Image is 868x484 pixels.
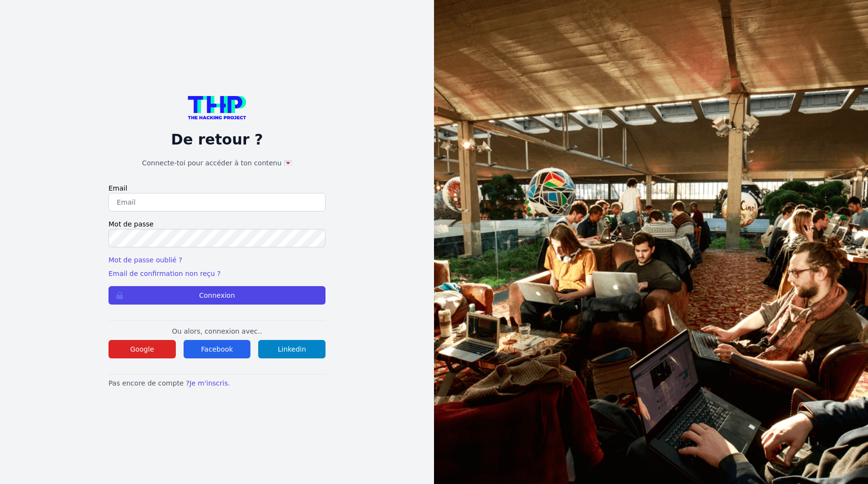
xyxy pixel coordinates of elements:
input: Email [108,193,325,211]
p: Pas encore de compte ? [108,378,325,388]
button: Google [108,340,176,358]
h1: Connecte-toi pour accéder à ton contenu 💌 [108,158,325,168]
p: De retour ? [108,131,325,148]
img: logo [188,96,246,119]
a: Email de confirmation non reçu ? [108,270,220,277]
a: Je m'inscris. [189,379,230,387]
button: Linkedin [258,340,325,358]
label: Email [108,183,325,193]
button: Facebook [184,340,251,358]
a: Mot de passe oublié ? [108,256,182,264]
p: Ou alors, connexion avec.. [108,326,325,336]
button: Connexion [108,286,325,305]
label: Mot de passe [108,219,325,229]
